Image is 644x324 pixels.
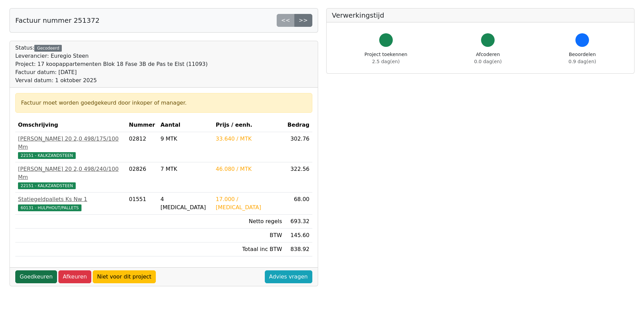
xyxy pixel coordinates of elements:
div: Project: 17 koopappartementen Blok 18 Fase 3B de Pas te Elst (11093) [15,60,208,68]
span: 60131 - HULPHOUT/PALLETS [18,204,81,211]
h5: Factuur nummer 251372 [15,16,99,24]
div: 46.080 / MTK [216,165,282,173]
span: 0.0 dag(en) [474,59,502,64]
div: 9 MTK [161,135,210,143]
th: Aantal [158,118,213,132]
td: BTW [213,229,285,242]
td: 322.56 [285,162,312,193]
div: [PERSON_NAME] 20 2,0 498/175/100 Mm [18,135,124,151]
td: 145.60 [285,229,312,242]
span: 0.9 dag(en) [569,59,596,64]
td: 838.92 [285,242,312,256]
a: Goedkeuren [15,270,57,283]
a: [PERSON_NAME] 20 2,0 498/175/100 Mm22151 - KALKZANDSTEEN [18,135,124,159]
td: 68.00 [285,193,312,215]
a: Statiegeldpallets Ks Nw 160131 - HULPHOUT/PALLETS [18,195,124,212]
td: 693.32 [285,215,312,229]
td: Totaal inc BTW [213,242,285,256]
th: Bedrag [285,118,312,132]
div: [PERSON_NAME] 20 2,0 498/240/100 Mm [18,165,124,181]
span: 2.5 dag(en) [372,59,400,64]
span: 22151 - KALKZANDSTEEN [18,152,76,159]
th: Nummer [126,118,158,132]
div: Factuur datum: [DATE] [15,68,208,76]
td: Netto regels [213,215,285,229]
a: >> [294,14,312,27]
td: 02812 [126,132,158,162]
div: Status: [15,44,208,85]
th: Prijs / eenh. [213,118,285,132]
div: 17.000 / [MEDICAL_DATA] [216,195,282,212]
div: Leverancier: Euregio Steen [15,52,208,60]
div: Verval datum: 1 oktober 2025 [15,76,208,85]
div: 33.640 / MTK [216,135,282,143]
th: Omschrijving [15,118,126,132]
div: 7 MTK [161,165,210,173]
div: Beoordelen [569,51,596,65]
span: 22151 - KALKZANDSTEEN [18,182,76,189]
td: 02826 [126,162,158,193]
div: Project toekennen [365,51,407,65]
td: 01551 [126,193,158,215]
a: Niet voor dit project [93,270,156,283]
div: Afcoderen [474,51,502,65]
div: 4 [MEDICAL_DATA] [161,195,210,212]
h5: Verwerkingstijd [332,11,629,19]
div: Statiegeldpallets Ks Nw 1 [18,195,124,203]
a: Advies vragen [265,270,312,283]
td: 302.76 [285,132,312,162]
div: Gecodeerd [34,45,62,52]
div: Factuur moet worden goedgekeurd door inkoper of manager. [21,99,307,107]
a: Afkeuren [58,270,91,283]
a: [PERSON_NAME] 20 2,0 498/240/100 Mm22151 - KALKZANDSTEEN [18,165,124,190]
